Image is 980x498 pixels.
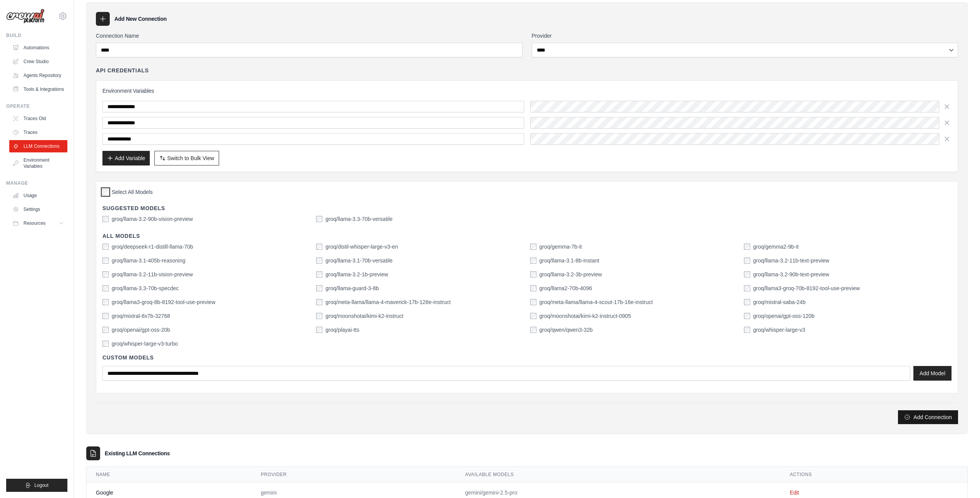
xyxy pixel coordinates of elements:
[102,232,952,240] h4: All Models
[781,467,967,483] th: Actions
[316,327,322,333] input: groq/playai-tts
[87,467,251,483] th: Name
[753,257,829,264] label: groq/llama-3.2-11b-text-preview
[539,243,582,251] label: groq/gemma-7b-it
[9,140,67,152] a: LLM Connections
[530,271,536,277] input: groq/llama-3.2-3b-preview
[9,83,67,95] a: Tools & Integrations
[316,257,322,264] input: groq/llama-3.1-70b-versatile
[9,42,67,54] a: Automations
[325,271,388,278] label: groq/llama-3.2-1b-preview
[325,312,403,320] label: groq/moonshotai/kimi-k2-instruct
[9,126,67,139] a: Traces
[744,285,750,291] input: groq/llama3-groq-70b-8192-tool-use-preview
[753,271,829,278] label: groq/llama-3.2-90b-text-preview
[102,204,952,212] h4: Suggested Models
[9,217,67,229] button: Resources
[325,243,398,251] label: groq/distil-whisper-large-v3-en
[532,32,958,40] label: Provider
[112,298,215,306] label: groq/llama3-groq-8b-8192-tool-use-preview
[102,151,150,165] button: Add Variable
[96,32,523,40] label: Connection Name
[9,69,67,82] a: Agents Repository
[9,189,67,202] a: Usage
[539,326,593,334] label: groq/qwen/qwen3-32b
[325,284,379,292] label: groq/llama-guard-3-8b
[530,299,536,305] input: groq/meta-llama/llama-4-scout-17b-16e-instruct
[316,285,322,291] input: groq/llama-guard-3-8b
[112,271,193,278] label: groq/llama-3.2-11b-vision-preview
[112,257,185,264] label: groq/llama-3.1-405b-reasoning
[744,244,750,250] input: groq/gemma2-9b-it
[102,299,109,305] input: groq/llama3-groq-8b-8192-tool-use-preview
[102,257,109,264] input: groq/llama-3.1-405b-reasoning
[6,180,67,186] div: Manage
[154,151,219,165] button: Switch to Bulk View
[744,313,750,319] input: groq/openai/gpt-oss-120b
[530,313,536,319] input: groq/moonshotai/kimi-k2-instruct-0905
[539,312,631,320] label: groq/moonshotai/kimi-k2-instruct-0905
[96,67,149,74] h4: API Credentials
[325,215,392,223] label: groq/llama-3.3-70b-versatile
[9,154,67,172] a: Environment Variables
[9,112,67,125] a: Traces Old
[316,216,322,222] input: groq/llama-3.3-70b-versatile
[114,15,167,23] h3: Add New Connection
[539,271,602,278] label: groq/llama-3.2-3b-preview
[34,482,49,488] span: Logout
[744,327,750,333] input: groq/whisper-large-v3
[102,216,109,222] input: groq/llama-3.2-90b-vision-preview
[112,243,193,251] label: groq/deepseek-r1-distill-llama-70b
[539,298,653,306] label: groq/meta-llama/llama-4-scout-17b-16e-instruct
[530,244,536,250] input: groq/gemma-7b-it
[102,271,109,277] input: groq/llama-3.2-11b-vision-preview
[102,341,109,347] input: groq/whisper-large-v3-turbo
[325,298,451,306] label: groq/meta-llama/llama-4-maverick-17b-128e-instruct
[102,87,952,95] h3: Environment Variables
[6,103,67,109] div: Operate
[744,271,750,277] input: groq/llama-3.2-90b-text-preview
[167,154,214,162] span: Switch to Bulk View
[316,299,322,305] input: groq/meta-llama/llama-4-maverick-17b-128e-instruct
[530,285,536,291] input: groq/llama2-70b-4096
[102,327,109,333] input: groq/openai/gpt-oss-20b
[753,243,799,251] label: groq/gemma2-9b-it
[251,467,456,483] th: Provider
[753,284,860,292] label: groq/llama3-groq-70b-8192-tool-use-preview
[6,32,67,38] div: Build
[112,215,193,223] label: groq/llama-3.2-90b-vision-preview
[456,467,781,483] th: Available Models
[112,326,170,334] label: groq/openai/gpt-oss-20b
[898,410,958,424] button: Add Connection
[316,271,322,277] input: groq/llama-3.2-1b-preview
[102,313,109,319] input: groq/mixtral-8x7b-32768
[6,9,45,24] img: Logo
[102,285,109,291] input: groq/llama-3.3-70b-specdec
[913,366,952,381] button: Add Model
[790,490,799,496] a: Edit
[316,313,322,319] input: groq/moonshotai/kimi-k2-instruct
[102,189,109,195] input: Select All Models
[744,299,750,305] input: groq/mistral-saba-24b
[112,340,178,348] label: groq/whisper-large-v3-turbo
[9,203,67,216] a: Settings
[112,188,153,196] span: Select All Models
[102,354,952,361] h4: Custom Models
[102,244,109,250] input: groq/deepseek-r1-distill-llama-70b
[530,257,536,264] input: groq/llama-3.1-8b-instant
[539,257,600,264] label: groq/llama-3.1-8b-instant
[6,479,67,492] button: Logout
[753,312,815,320] label: groq/openai/gpt-oss-120b
[744,257,750,264] input: groq/llama-3.2-11b-text-preview
[112,312,170,320] label: groq/mixtral-8x7b-32768
[9,55,67,68] a: Crew Studio
[753,298,806,306] label: groq/mistral-saba-24b
[753,326,805,334] label: groq/whisper-large-v3
[530,327,536,333] input: groq/qwen/qwen3-32b
[112,284,179,292] label: groq/llama-3.3-70b-specdec
[325,257,392,264] label: groq/llama-3.1-70b-versatile
[105,450,170,457] h3: Existing LLM Connections
[325,326,359,334] label: groq/playai-tts
[23,220,45,226] span: Resources
[539,284,592,292] label: groq/llama2-70b-4096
